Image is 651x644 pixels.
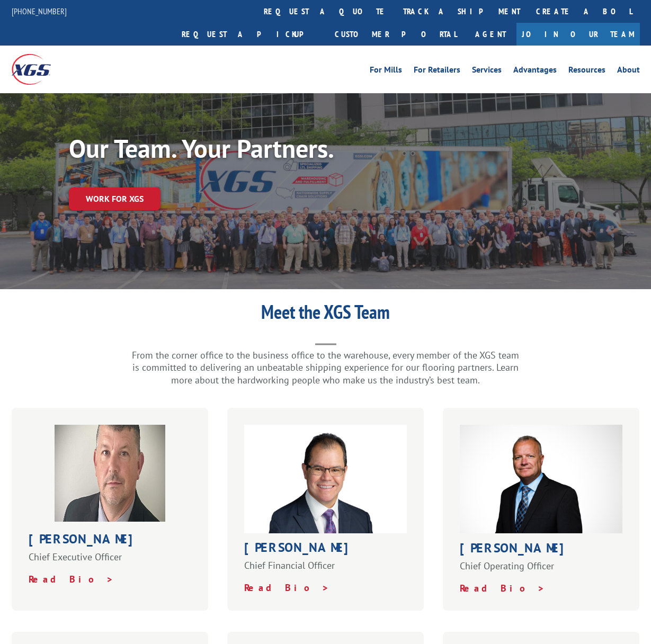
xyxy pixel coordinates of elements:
p: Chief Operating Officer [460,560,623,582]
a: Read Bio > [244,582,329,594]
p: Chief Financial Officer [244,559,407,582]
img: Greg Laminack [460,425,623,533]
p: Chief Executive Officer [29,551,192,573]
a: Customer Portal [327,23,465,46]
h1: [PERSON_NAME] [29,533,192,551]
a: Resources [568,66,605,77]
a: About [617,66,640,77]
a: Request a pickup [174,23,327,46]
a: [PHONE_NUMBER] [12,6,67,16]
a: Work for XGS [69,187,160,210]
img: bobkenna-profilepic [55,425,165,522]
a: Join Our Team [516,23,640,46]
a: Agent [465,23,516,46]
a: Read Bio > [29,573,114,585]
p: From the corner office to the business office to the warehouse, every member of the XGS team is c... [114,349,538,387]
strong: [PERSON_NAME] [460,540,573,556]
h1: Meet the XGS Team [114,302,538,327]
a: For Retailers [414,66,460,77]
h1: [PERSON_NAME] [244,541,407,559]
h1: Our Team. Your Partners. [69,136,387,166]
img: Roger_Silva [244,425,407,533]
a: For Mills [370,66,402,77]
a: Services [472,66,502,77]
a: Read Bio > [460,582,545,594]
a: Advantages [513,66,557,77]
